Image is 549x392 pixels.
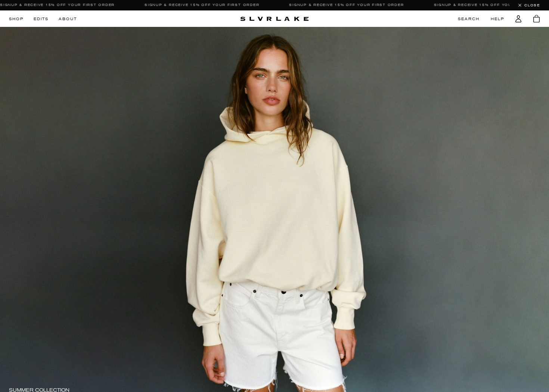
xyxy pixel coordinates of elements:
a: Signup & Receive 15% Off Your First Order [145,3,259,7]
a: About [59,17,77,22]
a: Shop [9,17,24,22]
button: Show bag [533,10,540,27]
button: Edits [34,17,49,22]
a: Signup & Receive 15% Off Your First Order [434,3,549,7]
a: Help [491,17,504,22]
button: Close [509,3,549,7]
a: Signup & Receive 15% Off Your First Order [289,3,404,7]
button: Search [458,17,480,22]
span: Close [524,3,540,8]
